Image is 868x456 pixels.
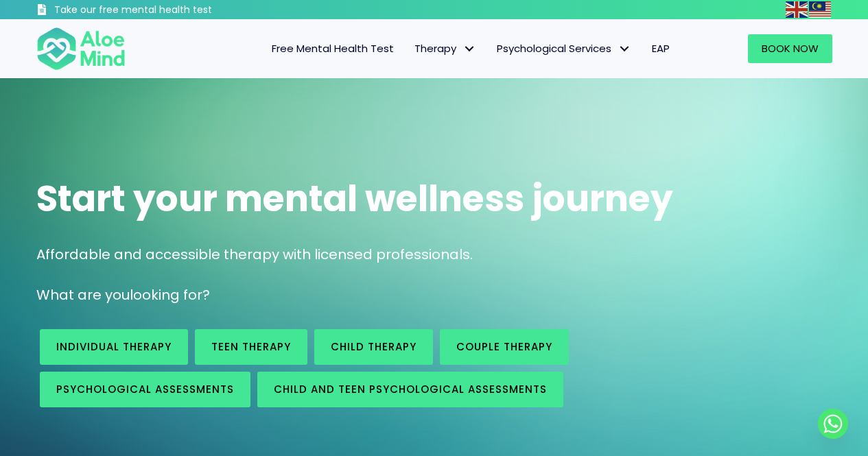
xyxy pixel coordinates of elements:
[456,339,552,354] span: Couple therapy
[36,285,130,304] span: What are you
[56,382,234,396] span: Psychological assessments
[54,3,285,17] h3: Take our free mental health test
[36,3,285,19] a: Take our free mental health test
[40,329,188,365] a: Individual therapy
[786,1,808,18] img: en
[36,245,832,265] p: Affordable and accessible therapy with licensed professionals.
[786,1,809,17] a: English
[404,34,486,63] a: TherapyTherapy: submenu
[809,1,831,18] img: ms
[414,41,476,56] span: Therapy
[809,1,832,17] a: Malay
[762,41,819,56] span: Book Now
[486,34,642,63] a: Psychological ServicesPsychological Services: submenu
[818,409,848,439] a: Whatsapp
[642,34,680,63] a: EAP
[748,34,832,63] a: Book Now
[460,39,480,59] span: Therapy: submenu
[36,26,126,71] img: Aloe mind Logo
[261,34,404,63] a: Free Mental Health Test
[331,339,417,354] span: Child Therapy
[440,329,569,365] a: Couple therapy
[314,329,433,365] a: Child Therapy
[615,39,635,59] span: Psychological Services: submenu
[652,41,670,56] span: EAP
[130,285,210,304] span: looking for?
[272,41,394,56] span: Free Mental Health Test
[195,329,307,365] a: Teen Therapy
[40,372,250,407] a: Psychological assessments
[257,372,563,407] a: Child and Teen Psychological assessments
[211,339,291,354] span: Teen Therapy
[497,41,631,56] span: Psychological Services
[274,382,547,396] span: Child and Teen Psychological assessments
[36,173,673,224] span: Start your mental wellness journey
[56,339,172,354] span: Individual therapy
[143,34,680,63] nav: Menu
